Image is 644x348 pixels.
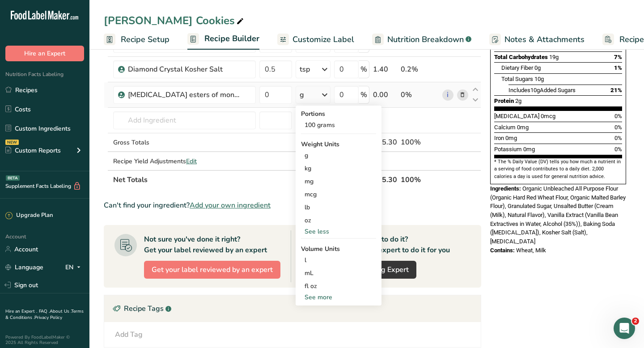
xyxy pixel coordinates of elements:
th: 100% [399,170,441,189]
div: g [301,149,376,162]
span: 7% [614,54,622,60]
div: See less [301,227,376,236]
span: 0mg [517,124,529,131]
div: Can't find your ingredient? [104,200,481,211]
span: Notes & Attachments [504,34,585,46]
span: 0g [534,64,541,71]
a: Terms & Conditions . [5,308,84,321]
a: i [442,89,453,101]
div: 0 [373,156,397,166]
div: Custom Reports [5,146,61,155]
span: Customize Label [292,34,354,46]
div: Not sure you've done it right? Get your label reviewed by an expert [144,234,267,255]
a: Customize Label [277,30,354,50]
div: EN [65,262,84,272]
div: 1.40 [373,64,397,75]
div: 0.00 [373,89,397,100]
div: l [305,255,373,265]
div: oz [301,214,376,227]
div: Powered By FoodLabelMaker © 2025 All Rights Reserved [5,335,84,345]
div: fl oz [305,281,373,291]
div: BETA [6,175,20,181]
div: Recipe Yield Adjustments [113,157,256,166]
span: 0% [614,124,622,131]
div: 705.30 [373,137,397,148]
span: [MEDICAL_DATA] [494,113,539,119]
div: g [300,89,304,100]
span: Dietary Fiber [501,64,533,71]
div: Weight Units [301,140,376,149]
div: Upgrade Plan [5,211,53,220]
div: NEW [5,140,19,145]
span: Includes Added Sugars [508,87,576,93]
th: Net Totals [111,170,371,189]
span: 10g [534,76,544,82]
span: Potassium [494,146,522,153]
span: Calcium [494,124,516,131]
div: Volume Units [301,244,376,254]
span: 10g [530,87,540,93]
div: [MEDICAL_DATA] esters of mono- and diglycerides of fatty acids (E472c) [128,89,240,100]
span: Organic Unbleached All Purpose Flour (Organic Hard Red Wheat Flour, Organic Malted Barley Flour),... [490,185,626,245]
div: See more [301,293,376,302]
span: 0% [614,135,622,141]
div: Diamond Crystal Kosher Salt [128,64,240,75]
button: Get your label reviewed by an expert [144,261,280,279]
span: Iron [494,135,504,141]
span: Total Carbohydrates [494,54,548,60]
div: mL [305,268,373,278]
iframe: Intercom live chat [614,318,635,339]
div: lb [301,201,376,214]
span: 0% [614,146,622,153]
a: Hire an Expert . [5,308,37,314]
a: Notes & Attachments [489,30,585,50]
div: Don't have time to do it? Hire a labeling expert to do it for you [328,234,450,255]
span: Protein [494,98,514,104]
span: 19g [549,54,559,60]
span: 2 [632,318,639,325]
div: 0.2% [401,64,439,75]
input: Add Ingredient [113,111,256,129]
a: Recipe Setup [104,30,169,50]
a: FAQ . [39,308,50,314]
span: 0mg [523,146,535,153]
a: Recipe Builder [187,29,259,50]
div: Gross Totals [113,138,256,147]
span: Add your own ingredient [190,200,271,211]
span: Recipe Builder [204,33,259,45]
span: Contains: [490,247,515,254]
span: Ingredients: [490,185,521,192]
span: Nutrition Breakdown [387,34,464,46]
div: mcg [301,188,376,201]
button: Hire an Expert [5,46,84,61]
span: 21% [610,87,622,93]
th: 705.30 [371,170,399,189]
div: tsp [300,64,310,75]
span: Wheat, Milk [516,247,546,254]
span: Get your label reviewed by an expert [152,264,273,275]
span: 0% [614,113,622,119]
div: Recipe Tags [104,295,481,322]
div: mg [301,175,376,188]
div: Portions [301,109,376,119]
div: [PERSON_NAME] Cookies [104,13,246,29]
div: 100 grams [301,119,376,132]
a: About Us . [50,308,71,314]
div: 0% [401,89,439,100]
span: 0mg [505,135,517,141]
span: 1% [614,64,622,71]
section: * The % Daily Value (DV) tells you how much a nutrient in a serving of food contributes to a dail... [494,158,622,180]
span: 2g [515,98,521,104]
span: Total Sugars [501,76,533,82]
div: Add Tag [115,329,143,340]
div: 100% [401,137,439,148]
a: Privacy Policy [34,314,62,321]
span: Edit [186,157,197,166]
span: Recipe Setup [121,34,169,46]
div: kg [301,162,376,175]
a: Language [5,259,43,275]
a: Nutrition Breakdown [372,30,471,50]
span: 0mcg [541,113,555,119]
